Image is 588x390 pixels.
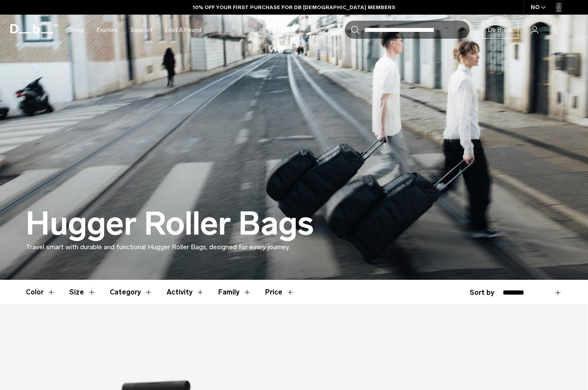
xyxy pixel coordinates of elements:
[265,280,294,305] button: Toggle Price
[110,280,153,305] button: Toggle Filter
[26,206,314,242] h1: Hugger Roller Bags
[218,280,251,305] button: Toggle Filter
[130,15,152,45] a: Support
[69,280,96,305] button: Toggle Filter
[167,280,204,305] button: Toggle Filter
[26,243,290,251] span: Travel smart with durable and functional Hugger Roller Bags, designed for every journey.
[193,3,395,11] a: 10% OFF YOUR FIRST PURCHASE FOR DB [DEMOGRAPHIC_DATA] MEMBERS
[483,21,518,39] a: Db Black
[69,15,84,45] a: Shop
[165,15,201,45] a: Lost & Found
[97,15,118,45] a: Explore
[63,15,208,45] nav: Main Navigation
[26,280,56,305] button: Toggle Filter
